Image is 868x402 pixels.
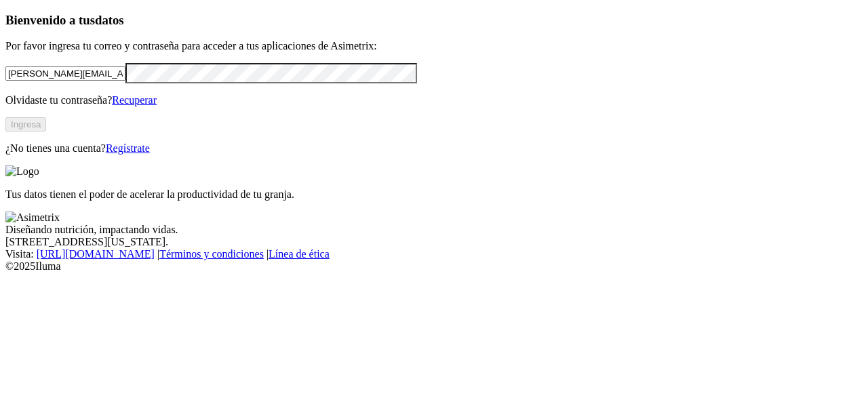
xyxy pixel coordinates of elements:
div: [STREET_ADDRESS][US_STATE]. [5,236,863,248]
img: Logo [5,165,39,178]
a: Regístrate [106,142,150,154]
a: Términos y condiciones [159,248,264,260]
img: Asimetrix [5,212,60,224]
input: Tu correo [5,66,125,81]
a: Línea de ética [269,248,330,260]
h3: Bienvenido a tus [5,13,863,28]
p: ¿No tienes una cuenta? [5,142,863,155]
a: Recuperar [112,94,157,106]
div: © 2025 Iluma [5,260,863,273]
button: Ingresa [5,117,46,132]
p: Por favor ingresa tu correo y contraseña para acceder a tus aplicaciones de Asimetrix: [5,40,863,52]
p: Olvidaste tu contraseña? [5,94,863,106]
p: Tus datos tienen el poder de acelerar la productividad de tu granja. [5,188,863,201]
div: Visita : | | [5,248,863,260]
div: Diseñando nutrición, impactando vidas. [5,224,863,236]
span: datos [95,13,124,27]
a: [URL][DOMAIN_NAME] [37,248,155,260]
